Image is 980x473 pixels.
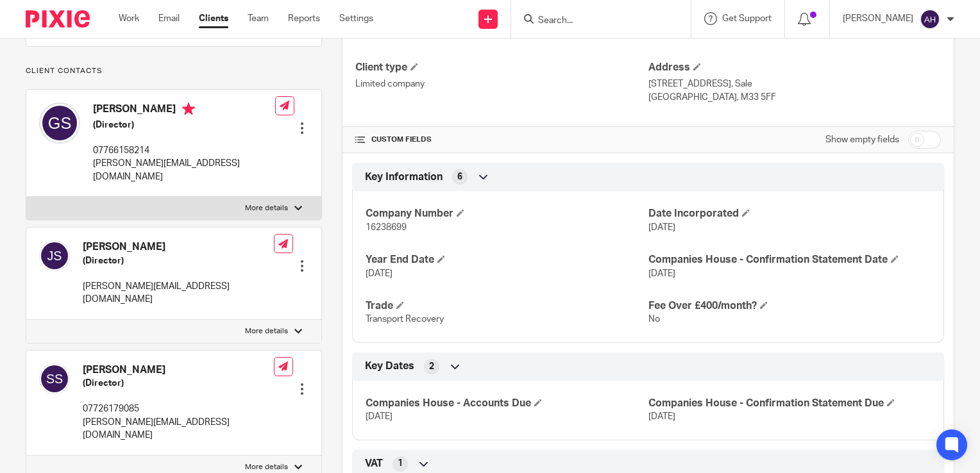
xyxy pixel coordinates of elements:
a: Team [248,12,269,25]
p: More details [245,326,288,336]
h4: Fee Over £400/month? [648,299,931,313]
p: Client contacts [26,66,322,76]
span: [DATE] [648,223,675,232]
img: Pixie [26,10,90,28]
h5: (Director) [93,119,275,131]
span: 6 [457,170,462,183]
span: Get Support [722,14,772,23]
h4: Client type [355,61,648,74]
h4: [PERSON_NAME] [83,240,274,254]
h4: Companies House - Accounts Due [366,397,648,410]
h4: Companies House - Confirmation Statement Date [648,253,931,267]
h4: [PERSON_NAME] [83,363,274,377]
span: [DATE] [648,269,675,278]
h4: Address [648,61,941,74]
img: svg%3E [39,240,70,271]
img: svg%3E [39,103,80,144]
span: Key Information [365,170,443,184]
p: [GEOGRAPHIC_DATA], M33 5FF [648,91,941,104]
span: Key Dates [365,360,414,373]
h5: (Director) [83,377,274,390]
span: [DATE] [648,412,675,421]
a: Email [158,12,180,25]
h5: (Director) [83,254,274,267]
p: [PERSON_NAME][EMAIL_ADDRESS][DOMAIN_NAME] [93,157,275,183]
a: Work [119,12,139,25]
img: svg%3E [39,363,70,394]
p: More details [245,203,288,213]
span: Transport Recovery [366,315,444,324]
p: [PERSON_NAME][EMAIL_ADDRESS][DOMAIN_NAME] [83,416,274,442]
a: Reports [288,12,320,25]
label: Show empty fields [825,133,899,146]
span: No [648,315,660,324]
span: [DATE] [366,269,393,278]
h4: Trade [366,299,648,313]
i: Primary [182,103,195,115]
input: Search [537,15,652,27]
h4: CUSTOM FIELDS [355,135,648,145]
span: VAT [365,457,383,470]
p: 07726179085 [83,402,274,415]
p: Limited company [355,78,648,90]
h4: [PERSON_NAME] [93,103,275,119]
img: svg%3E [920,9,940,29]
span: 1 [398,457,403,470]
p: More details [245,462,288,472]
a: Settings [339,12,373,25]
h4: Year End Date [366,253,648,267]
h4: Date Incorporated [648,207,931,220]
p: [STREET_ADDRESS], Sale [648,78,941,90]
h4: Company Number [366,207,648,220]
p: [PERSON_NAME] [843,12,913,25]
span: 16238699 [366,223,407,232]
span: [DATE] [366,412,393,421]
h4: Companies House - Confirmation Statement Due [648,397,931,410]
span: 2 [429,360,434,373]
p: [PERSON_NAME][EMAIL_ADDRESS][DOMAIN_NAME] [83,280,274,306]
a: Clients [199,12,228,25]
p: 07766158214 [93,144,275,157]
